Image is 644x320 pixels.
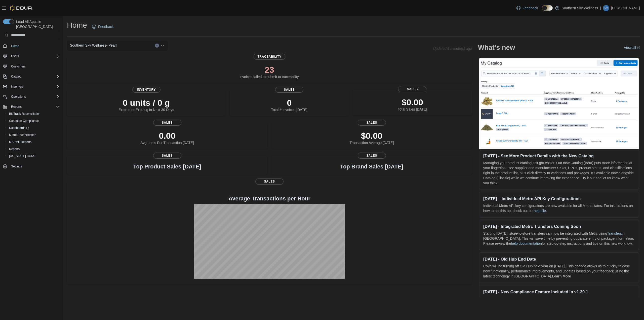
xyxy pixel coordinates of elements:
[153,120,181,126] span: Sales
[350,131,394,145] div: Transaction Average [DATE]
[611,5,640,11] p: [PERSON_NAME]
[14,19,60,29] span: Load All Apps in [GEOGRAPHIC_DATA]
[483,231,635,246] p: Starting [DATE], store-to-store transfers can now be integrated with Metrc using in [GEOGRAPHIC_D...
[514,3,540,13] a: Feedback
[9,133,36,137] span: Metrc Reconciliation
[7,139,60,145] span: MSPMP Reports
[5,146,62,153] button: Reports
[624,46,640,50] a: View allExternal link
[9,74,23,80] button: Catalog
[9,84,25,90] button: Inventory
[9,104,60,110] span: Reports
[1,163,62,170] button: Settings
[7,139,33,145] a: MSPMP Reports
[67,20,87,30] h1: Home
[141,131,194,141] p: 0.00
[5,138,62,146] button: MSPMP Reports
[11,75,21,79] span: Catalog
[155,44,159,48] button: Clear input
[7,153,37,159] a: [US_STATE] CCRS
[478,44,515,52] h2: What's new
[552,274,571,278] a: Learn More
[9,43,21,49] a: Home
[275,87,303,93] span: Sales
[5,110,62,117] button: BioTrack Reconciliation
[483,224,635,229] h3: [DATE] - Integrated Metrc Transfers Coming Soon
[9,163,24,169] a: Settings
[7,153,60,159] span: Washington CCRS
[483,196,635,201] h3: [DATE] – Individual Metrc API Key Configurations
[7,125,31,131] a: Dashboards
[358,153,386,159] span: Sales
[534,209,546,213] a: help file
[5,124,62,131] a: Dashboards
[483,257,635,262] h3: [DATE] - Old Hub End Date
[398,97,427,107] p: $0.00
[1,93,62,100] button: Operations
[11,64,26,68] span: Customers
[603,5,609,11] div: Stan Martin
[3,40,60,183] nav: Complex example
[9,126,29,130] span: Dashboards
[271,98,307,112] div: Total # Invoices [DATE]
[483,153,635,158] h3: [DATE] - See More Product Details with the New Catalog
[132,87,160,93] span: Inventory
[239,65,300,79] div: Invoices failed to submit to traceability.
[9,63,28,69] a: Customers
[271,98,307,108] p: 0
[5,117,62,124] button: Canadian Compliance
[7,132,38,138] a: Metrc Reconciliation
[7,125,60,131] span: Dashboards
[9,147,20,151] span: Reports
[7,146,60,152] span: Reports
[562,5,598,11] p: Southern Sky Wellness
[9,119,39,123] span: Canadian Compliance
[1,63,62,70] button: Customers
[1,53,62,60] button: Users
[483,264,630,278] span: Cova will be turning off Old Hub next year on [DATE]. This change allows us to quickly release ne...
[11,54,19,58] span: Users
[239,65,300,75] p: 23
[253,54,285,60] span: Traceability
[542,5,553,11] input: Dark Mode
[9,94,28,100] button: Operations
[522,6,538,11] span: Feedback
[483,296,635,316] p: The v1.30.1 release includes a valuable new General Setting, ' ', which prevents sales when produ...
[9,43,60,49] span: Home
[7,111,60,117] span: BioTrack Reconciliation
[5,153,62,160] button: [US_STATE] CCRS
[9,53,60,59] span: Users
[1,73,62,80] button: Catalog
[9,112,41,116] span: BioTrack Reconciliation
[11,44,19,48] span: Home
[9,154,35,158] span: [US_STATE] CCRS
[9,63,60,69] span: Customers
[11,95,26,99] span: Operations
[160,44,165,48] button: Open list of options
[340,164,403,170] h3: Top Brand Sales [DATE]
[133,164,201,170] h3: Top Product Sales [DATE]
[9,140,31,144] span: MSPMP Reports
[7,111,43,117] a: BioTrack Reconciliation
[483,289,635,294] h3: [DATE] - New Compliance Feature Included in v1.30.1
[607,231,622,235] a: Transfers
[118,98,174,108] p: 0 units / 0 g
[511,241,542,245] a: help documentation
[358,120,386,126] span: Sales
[483,160,635,186] p: Managing your product catalog just got easier. Our new Catalog (Beta) puts more information at yo...
[7,118,60,124] span: Canadian Compliance
[9,94,60,100] span: Operations
[433,47,472,51] p: Updated 1 minute(s) ago
[9,84,60,90] span: Inventory
[1,42,62,50] button: Home
[141,131,194,145] div: Avg Items Per Transaction [DATE]
[9,53,21,59] button: Users
[118,98,174,112] div: Expired or Expiring in Next 30 Days
[7,146,22,152] a: Reports
[9,104,24,110] button: Reports
[398,86,426,92] span: Sales
[7,118,41,124] a: Canadian Compliance
[11,105,22,109] span: Reports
